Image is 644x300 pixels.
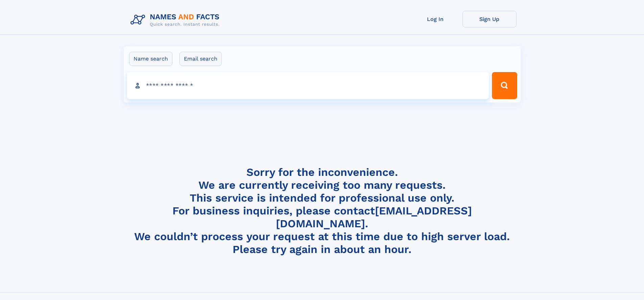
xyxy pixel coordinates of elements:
[408,11,462,27] a: Log In
[462,11,517,27] a: Sign Up
[276,204,472,230] a: [EMAIL_ADDRESS][DOMAIN_NAME]
[127,72,489,99] input: search input
[128,166,517,256] h4: Sorry for the inconvenience. We are currently receiving too many requests. This service is intend...
[129,52,172,66] label: Name search
[128,11,225,29] img: Logo Names and Facts
[180,52,222,66] label: Email search
[492,72,517,99] button: Search Button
